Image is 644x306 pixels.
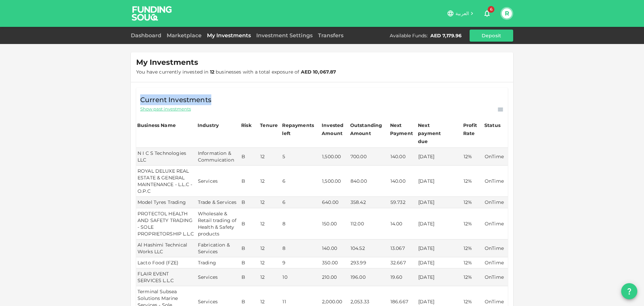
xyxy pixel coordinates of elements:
td: 6 [281,197,321,208]
td: 140.00 [321,239,349,257]
td: 14.00 [389,208,417,239]
td: Trade & Services [197,197,240,208]
button: question [621,283,637,299]
div: Next Payment [390,121,416,137]
td: 840.00 [349,166,389,197]
div: Outstanding Amount [350,121,384,137]
td: Lacto Food (FZE) [136,257,197,268]
td: 6 [281,166,321,197]
td: 150.00 [321,208,349,239]
td: ROYAL DELUXE REAL ESTATE & GENERAL MAINTENANCE - L.L.C - O.P.C [136,166,197,197]
td: 358.42 [349,197,389,208]
button: R [502,8,512,18]
td: 140.00 [389,148,417,166]
div: Available Funds : [390,32,428,39]
td: B [240,239,259,257]
div: Repayments left [282,121,316,137]
div: Status [484,121,501,129]
td: B [240,208,259,239]
td: [DATE] [417,197,462,208]
td: [DATE] [417,257,462,268]
td: Services [197,166,240,197]
td: 196.00 [349,268,389,286]
td: OnTime [483,148,508,166]
td: 12% [462,239,483,257]
td: Trading [197,257,240,268]
div: Tenure [260,121,278,129]
td: 10 [281,268,321,286]
span: العربية [455,10,469,16]
td: N I C S Technologies LLC [136,148,197,166]
td: 12% [462,148,483,166]
div: Next payment due [418,121,451,145]
td: 8 [281,208,321,239]
td: 350.00 [321,257,349,268]
div: Invested Amount [322,121,348,137]
td: OnTime [483,257,508,268]
div: Industry [198,121,219,129]
td: 13.067 [389,239,417,257]
td: 12% [462,166,483,197]
span: Show past investments [140,106,191,112]
td: Services [197,268,240,286]
td: [DATE] [417,166,462,197]
td: 293.99 [349,257,389,268]
td: 9 [281,257,321,268]
a: Marketplace [164,32,204,39]
span: 6 [488,6,494,13]
td: B [240,166,259,197]
td: OnTime [483,268,508,286]
span: You have currently invested in businesses with a total exposure of [136,69,336,75]
div: Business Name [137,121,176,129]
td: [DATE] [417,268,462,286]
a: Investment Settings [254,32,315,39]
td: Model Tyres Trading [136,197,197,208]
td: 12% [462,197,483,208]
td: Information & Commuication [197,148,240,166]
td: 32.667 [389,257,417,268]
td: B [240,148,259,166]
td: 1,500.00 [321,166,349,197]
td: [DATE] [417,239,462,257]
td: 12 [259,148,281,166]
td: Wholesale & Retail trading of Health & Safety products [197,208,240,239]
td: 1,500.00 [321,148,349,166]
strong: AED 10,067.87 [301,69,336,75]
td: B [240,197,259,208]
td: 12% [462,257,483,268]
td: 12 [259,239,281,257]
td: 8 [281,239,321,257]
td: FLAIR EVENT SERVICES L.L.C [136,268,197,286]
td: Al Hashimi Technical Works LLC [136,239,197,257]
td: OnTime [483,239,508,257]
td: 12% [462,268,483,286]
div: Profit Rate [463,121,482,137]
span: My Investments [136,58,198,67]
td: 19.60 [389,268,417,286]
td: OnTime [483,197,508,208]
td: 112.00 [349,208,389,239]
span: Current Investments [140,94,211,105]
td: 210.00 [321,268,349,286]
td: 140.00 [389,166,417,197]
td: 640.00 [321,197,349,208]
td: 700.00 [349,148,389,166]
button: Deposit [470,30,513,42]
td: B [240,257,259,268]
td: B [240,268,259,286]
td: 5 [281,148,321,166]
div: AED 7,179.96 [430,32,462,39]
td: 12 [259,166,281,197]
td: 12 [259,268,281,286]
div: Risk [241,121,255,129]
td: OnTime [483,166,508,197]
a: Dashboard [131,32,164,39]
